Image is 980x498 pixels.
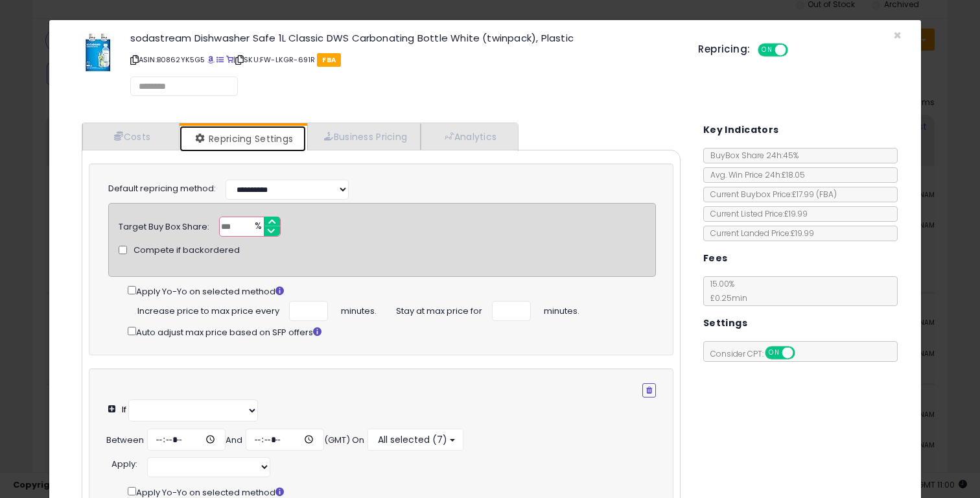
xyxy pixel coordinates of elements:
[180,126,307,152] a: Repricing Settings
[816,189,837,200] span: ( FBA )
[421,123,517,150] a: Analytics
[137,301,279,318] span: Increase price to max price every
[78,33,117,72] img: 41O-qeJR-yL._SL60_.jpg
[128,283,656,298] div: Apply Yo-Yo on selected method
[341,301,377,318] span: minutes.
[704,150,799,161] span: BuyBox Share 24h: 45%
[207,54,215,65] a: BuyBox page
[704,208,808,219] span: Current Listed Price: £19.99
[82,123,180,150] a: Costs
[111,454,137,471] div: :
[307,123,421,150] a: Business Pricing
[111,458,135,470] span: Apply
[376,433,447,446] span: All selected (7)
[704,348,812,359] span: Consider CPT:
[646,386,652,394] i: Remove Condition
[130,49,679,70] p: ASIN: B0862YK5G5 | SKU: FW-LKGR-691R
[134,244,240,257] span: Compete if backordered
[106,434,144,447] div: Between
[704,278,747,303] span: 15.00 %
[317,53,341,67] span: FBA
[544,301,579,318] span: minutes.
[703,250,728,267] h5: Fees
[760,45,776,56] span: ON
[108,183,216,195] label: Default repricing method:
[792,189,837,200] span: £17.99
[324,434,364,447] div: (GMT) On
[893,26,902,45] span: ×
[766,348,782,359] span: ON
[226,54,233,65] a: Your listing only
[216,54,224,65] a: All offer listings
[703,315,747,331] h5: Settings
[698,44,750,54] h5: Repricing:
[786,45,807,56] span: OFF
[226,434,242,447] div: And
[793,348,813,359] span: OFF
[703,122,779,138] h5: Key Indicators
[704,189,837,200] span: Current Buybox Price:
[704,292,747,303] span: £0.25 min
[119,217,209,233] div: Target Buy Box Share:
[704,228,814,239] span: Current Landed Price: £19.99
[704,169,805,180] span: Avg. Win Price 24h: £18.05
[247,217,268,237] span: %
[130,33,679,43] h3: sodastream Dishwasher Safe 1L Classic DWS Carbonating Bottle White (twinpack), Plastic
[128,324,656,339] div: Auto adjust max price based on SFP offers
[396,301,482,318] span: Stay at max price for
